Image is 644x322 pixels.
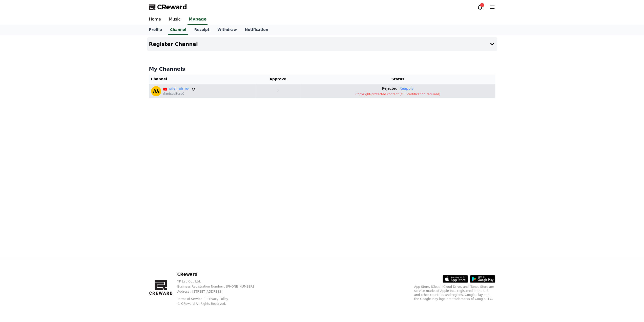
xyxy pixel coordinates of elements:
a: Receipt [190,25,214,35]
p: @mixculture0 [163,92,196,96]
a: Withdraw [213,25,241,35]
p: App Store, iCloud, iCloud Drive, and iTunes Store are service marks of Apple Inc., registered in ... [414,285,495,301]
a: Channel [168,25,188,35]
button: Reapply [399,86,413,91]
p: Copyright-protected content (YPP certification required) [303,92,493,96]
a: Home [145,14,165,25]
a: Terms of Service [177,297,206,301]
p: CReward [177,271,262,277]
a: Notification [241,25,272,35]
th: Approve [255,74,301,84]
h4: My Channels [149,65,495,72]
div: 1 [480,3,484,7]
p: YP Lab Co., Ltd. [177,279,262,283]
a: Privacy Policy [207,297,228,301]
span: CReward [157,3,187,11]
h4: Register Channel [149,41,198,47]
a: 1 [477,4,483,10]
th: Status [301,74,495,84]
th: Channel [149,74,255,84]
button: Register Channel [147,37,497,51]
a: Mypage [188,14,207,25]
p: - [257,88,299,94]
p: Rejected [382,86,398,91]
img: Mix Culture [151,86,161,96]
p: Address : [STREET_ADDRESS] [177,290,262,294]
a: Profile [145,25,166,35]
p: Business Registration Number : [PHONE_NUMBER] [177,285,262,289]
a: Music [165,14,185,25]
p: © CReward All Rights Reserved. [177,302,262,306]
a: CReward [149,3,187,11]
a: Mix Culture [169,86,190,92]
